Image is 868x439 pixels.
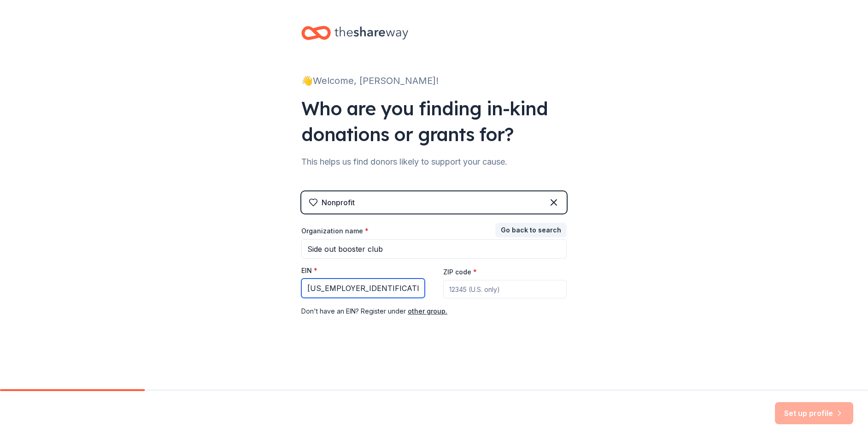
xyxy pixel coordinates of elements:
[443,267,477,277] label: ZIP code
[408,306,447,317] button: other group.
[301,95,567,147] div: Who are you finding in-kind donations or grants for?
[301,154,567,169] div: This helps us find donors likely to support your cause.
[301,73,567,88] div: 👋 Welcome, [PERSON_NAME]!
[443,280,567,298] input: 12345 (U.S. only)
[495,223,567,237] button: Go back to search
[301,226,369,236] label: Organization name
[322,197,355,208] div: Nonprofit
[301,266,317,275] label: EIN
[301,239,567,259] input: American Red Cross
[301,306,567,317] div: Don ' t have an EIN? Register under
[301,279,425,298] input: 12-3456789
